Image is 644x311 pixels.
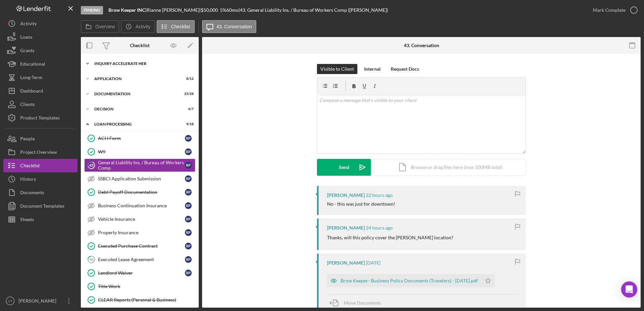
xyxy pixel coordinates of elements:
[3,172,77,186] button: History
[327,260,365,266] div: [PERSON_NAME]
[157,20,195,33] button: Checklist
[84,145,195,159] a: W9RP
[3,17,77,30] button: Activity
[391,64,419,74] div: Request Docs
[20,186,44,201] div: Documents
[94,92,177,96] div: Documentation
[84,212,195,226] a: Vehicle InsuranceRP
[3,84,77,98] button: Dashboard
[344,300,381,306] span: Move Documents
[586,3,641,17] button: Mark Complete
[182,77,194,81] div: 8 / 12
[3,132,77,145] button: People
[20,44,34,59] div: Grants
[20,213,34,228] div: Sheets
[201,7,220,13] div: $50,000
[135,24,150,29] label: Activity
[95,24,115,29] label: Overview
[98,136,185,141] div: ACH Form
[98,176,185,181] div: SSBCI Application Submission
[185,229,192,236] div: R P
[364,64,381,74] div: Internal
[593,3,625,17] div: Mark Complete
[94,77,177,81] div: Application
[98,297,195,303] div: CLEAR Reports (Personal & Business)
[185,256,192,263] div: R P
[98,160,185,171] div: General Liability Ins. / Bureau of Workers Comp
[3,44,77,57] a: Grants
[98,149,185,154] div: W9
[98,257,185,262] div: Executed Lease Agreement
[20,111,60,126] div: Product Templates
[317,64,357,74] button: Visible to Client
[98,284,195,289] div: Title Work
[81,6,103,14] div: Pending
[220,7,226,13] div: 5 %
[3,145,77,159] a: Project Overview
[84,226,195,239] a: Property InsuranceRP
[3,98,77,111] button: Clients
[20,132,35,147] div: People
[84,239,195,253] a: Executed Purchase ContractRP
[3,57,77,71] button: Educational
[182,92,194,96] div: 25 / 28
[171,24,190,29] label: Checklist
[185,189,192,196] div: R P
[238,7,388,13] div: | 43. General Liability Ins. / Bureau of Workers Comp ([PERSON_NAME])
[327,234,453,241] p: Thanks, will this policy cover the [PERSON_NAME] location?
[185,135,192,142] div: R P
[366,225,393,231] time: 2025-09-03 18:30
[20,199,64,214] div: Document Templates
[387,64,422,74] button: Request Docs
[98,189,185,195] div: Debt Payoff Documentation
[182,107,194,111] div: 6 / 7
[185,216,192,222] div: R P
[3,30,77,44] a: Loans
[3,199,77,213] button: Document Templates
[217,24,252,29] label: 43. Conversation
[20,98,35,113] div: Clients
[339,159,349,176] div: Send
[94,107,177,111] div: Decision
[94,62,190,66] div: Inquiry Accelerate Her
[404,43,439,48] div: 43. Conversation
[185,270,192,276] div: R P
[20,172,36,187] div: History
[366,193,393,198] time: 2025-09-03 19:42
[185,175,192,182] div: R P
[3,71,77,84] button: Long-Term
[98,243,185,249] div: Executed Purchase Contract
[98,230,185,235] div: Property Insurance
[185,148,192,155] div: R P
[327,201,395,207] div: No - this was just for downtown!
[94,122,177,126] div: Loan Processing
[89,163,93,167] tspan: 43
[84,293,195,307] a: CLEAR Reports (Personal & Business)
[20,57,45,72] div: Educational
[20,71,42,86] div: Long-Term
[121,20,155,33] button: Activity
[3,186,77,199] button: Documents
[327,225,365,231] div: [PERSON_NAME]
[17,294,61,309] div: [PERSON_NAME]
[84,199,195,212] a: Business Continuation InsuranceRP
[20,145,57,161] div: Project Overview
[361,64,384,74] button: Internal
[20,30,32,45] div: Loans
[185,162,192,169] div: R P
[3,159,77,172] a: Checklist
[89,257,94,262] tspan: 46
[3,213,77,226] button: Sheets
[130,43,150,48] div: Checklist
[327,274,495,287] button: Brow Keeper- Business Policy Documents (Travelers) - [DATE].pdf
[84,159,195,172] a: 43General Liability Ins. / Bureau of Workers CompRP
[98,203,185,208] div: Business Continuation Insurance
[182,122,194,126] div: 9 / 18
